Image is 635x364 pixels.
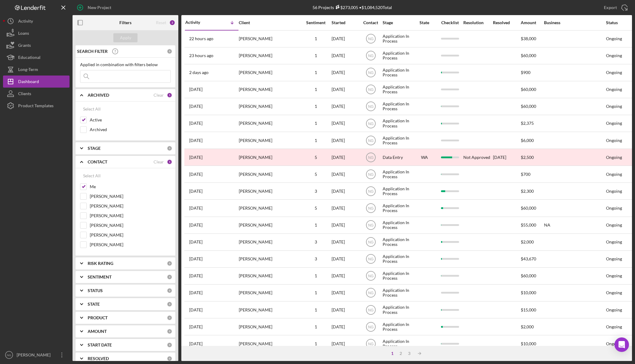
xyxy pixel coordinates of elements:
[332,149,359,165] div: [DATE]
[368,325,374,329] text: NG
[301,104,331,109] div: 1
[606,70,622,75] div: Ongoing
[606,138,622,143] div: Ongoing
[88,288,103,293] b: STATUS
[388,351,397,356] div: 1
[368,71,374,75] text: NG
[3,15,70,27] a: Activity
[120,33,131,42] div: Apply
[88,356,109,361] b: RESOLVED
[239,336,299,352] div: [PERSON_NAME]
[606,172,622,177] div: Ongoing
[544,20,604,25] div: Business
[239,65,299,81] div: [PERSON_NAME]
[521,121,534,126] span: $2,375
[332,319,359,335] div: [DATE]
[606,290,622,295] div: Ongoing
[18,63,38,77] div: Long-Term
[368,257,374,261] text: NG
[368,121,374,126] text: NG
[88,302,100,307] b: STATE
[88,315,108,320] b: PRODUCT
[73,2,117,14] button: New Project
[189,308,202,312] time: 2025-10-03 03:50
[189,223,202,227] time: 2025-10-08 21:43
[90,213,171,219] label: [PERSON_NAME]
[189,256,202,261] time: 2025-10-06 19:09
[18,76,39,89] div: Dashboard
[3,76,70,88] button: Dashboard
[88,329,107,334] b: AMOUNT
[239,319,299,335] div: [PERSON_NAME]
[606,53,622,58] div: Ongoing
[88,2,111,14] div: New Project
[606,121,622,126] div: Ongoing
[606,240,622,244] div: Ongoing
[239,98,299,114] div: [PERSON_NAME]
[239,31,299,47] div: [PERSON_NAME]
[301,138,331,143] div: 1
[239,183,299,199] div: [PERSON_NAME]
[332,336,359,352] div: [DATE]
[189,155,202,160] time: 2025-10-12 06:14
[80,62,171,67] div: Applied in combination with filters below
[3,349,70,361] button: NG[PERSON_NAME]
[332,200,359,216] div: [DATE]
[301,155,331,160] div: 5
[3,88,70,100] button: Clients
[154,159,164,164] div: Clear
[3,100,70,112] button: Product Templates
[167,288,172,293] div: 0
[521,290,536,295] span: $10,000
[383,319,412,335] div: Application In Process
[301,121,331,126] div: 1
[239,302,299,318] div: [PERSON_NAME]
[521,70,530,75] span: $900
[189,121,202,126] time: 2025-10-12 22:34
[368,88,374,92] text: NG
[301,206,331,211] div: 5
[606,308,622,312] div: Ongoing
[239,285,299,301] div: [PERSON_NAME]
[18,15,33,29] div: Activity
[606,104,622,109] div: Ongoing
[521,205,536,211] span: $60,000
[83,170,101,182] div: Select All
[3,39,70,51] a: Grants
[332,302,359,318] div: [DATE]
[239,268,299,284] div: [PERSON_NAME]
[383,82,412,98] div: Application In Process
[301,240,331,244] div: 3
[239,115,299,131] div: [PERSON_NAME]
[239,82,299,98] div: [PERSON_NAME]
[90,203,171,209] label: [PERSON_NAME]
[88,261,113,266] b: RISK RATING
[113,33,138,42] button: Apply
[167,301,172,307] div: 0
[383,48,412,64] div: Application In Process
[154,93,164,98] div: Clear
[301,36,331,41] div: 1
[301,256,331,261] div: 3
[332,132,359,148] div: [DATE]
[521,188,534,194] span: $2,300
[3,51,70,63] button: Educational
[167,274,172,280] div: 0
[167,342,172,348] div: 0
[90,184,171,190] label: Me
[368,291,374,295] text: NG
[598,2,632,14] button: Export
[239,200,299,216] div: [PERSON_NAME]
[463,155,490,160] div: Not Approved
[606,223,622,227] div: Ongoing
[604,2,617,14] div: Export
[332,20,359,25] div: Started
[301,70,331,75] div: 1
[368,37,374,41] text: NG
[521,222,536,227] span: $55,000
[368,105,374,109] text: NG
[90,232,171,238] label: [PERSON_NAME]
